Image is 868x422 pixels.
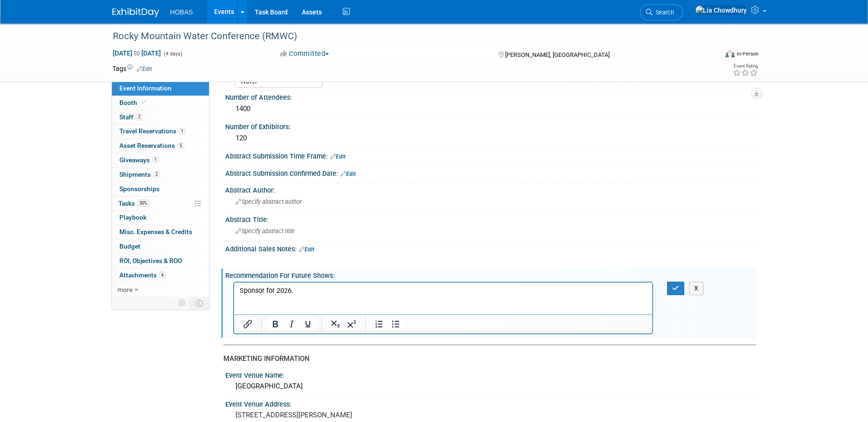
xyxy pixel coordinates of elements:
div: Abstract Submission Confirmed Date: [225,166,756,179]
button: Bullet list [387,318,403,331]
a: Asset Reservations5 [112,139,209,153]
span: Staff [119,113,143,121]
a: Edit [299,246,314,253]
span: Playbook [119,214,146,221]
span: Tasks [118,200,150,207]
span: Shipments [119,171,160,178]
i: Booth reservation complete [141,100,146,105]
div: Rocky Mountain Water Conference (RMWC) [110,28,703,45]
span: Misc. Expenses & Credits [119,228,192,235]
span: Booth [119,99,148,106]
div: 1400 [232,102,749,116]
button: Numbered list [371,318,387,331]
span: [DATE] [DATE] [112,49,161,57]
span: Search [653,9,674,16]
button: Underline [299,318,315,331]
span: (4 days) [163,51,182,57]
pre: [STREET_ADDRESS][PERSON_NAME] [236,411,436,419]
a: Travel Reservations1 [112,125,209,138]
a: Shipments2 [112,168,209,182]
a: ROI, Objectives & ROO [112,254,209,268]
div: MARKETING INFORMATION [223,354,749,364]
td: Toggle Event Tabs [190,297,209,309]
div: Abstract Author: [225,183,756,195]
span: 50% [137,200,150,207]
div: Abstract Submission Time Frame: [225,149,756,161]
span: Event Information [119,84,172,92]
span: [PERSON_NAME], [GEOGRAPHIC_DATA] [505,51,610,58]
span: 1 [152,156,159,163]
span: Giveaways [119,156,159,164]
button: X [689,282,704,295]
button: Subscript [327,318,343,331]
span: 6 [159,271,166,278]
div: Event Format [662,48,758,62]
a: Search [640,4,683,21]
span: Specify abstract author [236,198,302,205]
a: more [112,283,209,297]
a: Attachments6 [112,269,209,283]
div: Number of Exhibitors: [225,120,756,131]
img: Format-Inperson.png [725,50,735,57]
button: Bold [267,318,283,331]
div: Event Rating [732,64,757,69]
a: Event Information [112,82,209,96]
button: Insert/edit link [240,318,256,331]
span: HOBAS [170,8,193,16]
span: 5 [177,142,184,149]
div: Recommendation For Future Shows: [225,269,756,280]
a: Edit [330,153,346,160]
img: Lia Chowdhury [695,5,747,15]
button: Committed [277,49,333,59]
span: 2 [136,113,143,120]
a: Edit [340,171,356,177]
div: In-Person [736,50,758,57]
div: Event Venue Address: [225,397,756,409]
a: Sponsorships [112,182,209,196]
td: Personalize Event Tab Strip [174,297,190,309]
div: Event Venue Name: [225,368,756,380]
a: Giveaways1 [112,153,209,167]
td: Tags [112,64,152,73]
span: Attachments [119,271,166,279]
a: Edit [137,66,152,72]
span: ROI, Objectives & ROO [119,257,182,264]
span: more [118,286,132,293]
img: ExhibitDay [112,8,159,17]
button: Italic [283,318,299,331]
span: Budget [119,242,140,250]
div: Number of Attendees: [225,90,756,102]
a: Tasks50% [112,197,209,211]
div: Additional Sales Notes: [225,242,756,254]
span: to [132,49,141,57]
div: 120 [232,131,749,145]
a: Staff2 [112,111,209,125]
span: 1 [179,128,186,135]
a: Misc. Expenses & Credits [112,225,209,239]
button: Superscript [343,318,359,331]
span: Sponsorships [119,185,160,193]
span: Travel Reservations [119,127,186,135]
span: 2 [153,171,160,178]
div: [GEOGRAPHIC_DATA] [232,379,749,394]
span: Specify abstract title [236,228,295,235]
a: Playbook [112,211,209,225]
div: Abstract Title: [225,213,756,224]
iframe: Rich Text Area [234,283,653,314]
span: Asset Reservations [119,142,184,149]
a: Booth [112,96,209,110]
a: Budget [112,240,209,254]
